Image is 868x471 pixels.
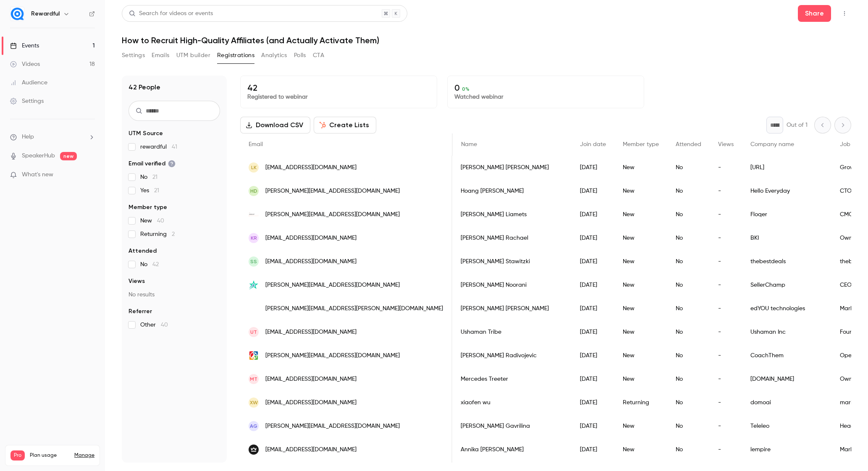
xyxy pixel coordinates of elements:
[265,187,400,196] span: [PERSON_NAME][EMAIL_ADDRESS][DOMAIN_NAME]
[247,93,430,101] p: Registered to webinar
[247,83,430,93] p: 42
[250,328,257,336] span: UT
[742,344,831,367] div: CoachThem
[572,226,614,250] div: [DATE]
[452,156,572,179] div: [PERSON_NAME] [PERSON_NAME]
[742,391,831,414] div: domoai
[85,171,95,179] iframe: Noticeable Trigger
[74,452,94,459] a: Manage
[265,328,357,337] span: [EMAIL_ADDRESS][DOMAIN_NAME]
[265,257,357,266] span: [EMAIL_ADDRESS][DOMAIN_NAME]
[128,277,145,285] span: Views
[710,156,742,179] div: -
[452,391,572,414] div: xiaofen wu
[614,391,667,414] div: Returning
[667,438,710,461] div: No
[249,141,263,147] span: Email
[265,210,400,219] span: [PERSON_NAME][EMAIL_ADDRESS][DOMAIN_NAME]
[742,367,831,391] div: [DOMAIN_NAME]
[742,297,831,320] div: edYOU technologies
[667,203,710,226] div: No
[667,179,710,203] div: No
[161,322,168,328] span: 40
[172,231,175,237] span: 2
[614,414,667,438] div: New
[452,367,572,391] div: Mercedes Treeter
[250,375,257,383] span: MT
[265,398,357,407] span: [EMAIL_ADDRESS][DOMAIN_NAME]
[454,83,637,93] p: 0
[452,179,572,203] div: Hoang [PERSON_NAME]
[572,297,614,320] div: [DATE]
[140,230,175,238] span: Returning
[710,414,742,438] div: -
[251,164,257,171] span: LK
[742,226,831,250] div: BKI
[140,186,159,195] span: Yes
[614,226,667,250] div: New
[572,344,614,367] div: [DATE]
[128,290,220,299] p: No results
[152,174,157,180] span: 21
[667,297,710,320] div: No
[176,49,210,62] button: UTM builder
[452,438,572,461] div: Annika [PERSON_NAME]
[10,450,25,461] span: Pro
[787,121,808,129] p: Out of 1
[572,179,614,203] div: [DATE]
[452,226,572,250] div: [PERSON_NAME] Rachael
[667,391,710,414] div: No
[572,391,614,414] div: [DATE]
[128,203,167,212] span: Member type
[249,351,259,361] img: coachthem.com
[667,414,710,438] div: No
[742,179,831,203] div: Hello Everyday
[140,217,164,225] span: New
[614,297,667,320] div: New
[265,281,400,290] span: [PERSON_NAME][EMAIL_ADDRESS][DOMAIN_NAME]
[667,156,710,179] div: No
[614,156,667,179] div: New
[710,391,742,414] div: -
[667,273,710,297] div: No
[452,203,572,226] div: [PERSON_NAME] Liamets
[452,414,572,438] div: [PERSON_NAME] Gavrilina
[10,97,44,105] div: Settings
[798,5,831,22] button: Share
[172,144,177,150] span: 41
[572,438,614,461] div: [DATE]
[614,203,667,226] div: New
[710,179,742,203] div: -
[265,304,443,313] span: [PERSON_NAME][EMAIL_ADDRESS][PERSON_NAME][DOMAIN_NAME]
[240,117,310,133] button: Download CSV
[140,260,159,269] span: No
[157,218,164,224] span: 40
[10,42,39,50] div: Events
[710,226,742,250] div: -
[742,414,831,438] div: Teleleo
[710,320,742,344] div: -
[60,152,77,160] span: new
[614,179,667,203] div: New
[742,438,831,461] div: lempire
[261,49,287,62] button: Analytics
[452,273,572,297] div: [PERSON_NAME] Noorani
[128,307,152,316] span: Referrer
[742,203,831,226] div: Floqer
[710,344,742,367] div: -
[614,367,667,391] div: New
[250,187,257,195] span: HD
[667,250,710,273] div: No
[265,163,357,172] span: [EMAIL_ADDRESS][DOMAIN_NAME]
[22,152,55,160] a: SpeakerHub
[452,344,572,367] div: [PERSON_NAME] Radivojevic
[452,297,572,320] div: [PERSON_NAME] [PERSON_NAME]
[128,129,220,329] section: facet-groups
[10,133,95,141] li: help-dropdown-opener
[10,7,24,21] img: Rewardful
[840,141,862,147] span: Job title
[710,273,742,297] div: -
[614,320,667,344] div: New
[217,49,254,62] button: Registrations
[140,173,157,181] span: No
